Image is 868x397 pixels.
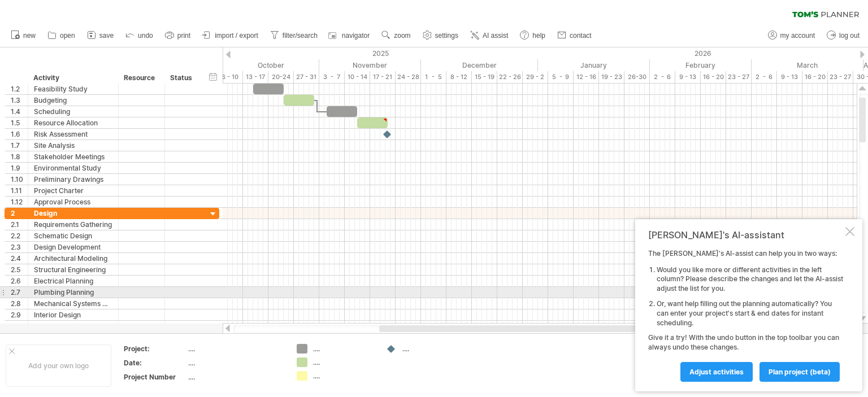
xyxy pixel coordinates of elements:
[34,219,112,230] div: Requirements Gathering
[138,32,153,40] span: undo
[11,129,28,139] div: 1.6
[11,321,28,331] div: 2.10
[124,358,186,368] div: Date:
[11,276,28,286] div: 2.6
[34,95,112,106] div: Budgeting
[199,28,262,43] a: import / export
[34,151,112,162] div: Stakeholder Meetings
[657,265,843,294] li: Would you like more or different activities in the left column? Please describe the changes and l...
[34,230,112,241] div: Schematic Design
[11,106,28,117] div: 1.4
[11,242,28,252] div: 2.3
[11,151,28,162] div: 1.8
[554,28,595,43] a: contact
[648,249,843,381] div: The [PERSON_NAME]'s AI-assist can help you in two ways: Give it a try! With the undo button in th...
[11,163,28,173] div: 1.9
[599,71,624,83] div: 19 - 23
[570,32,592,40] span: contact
[402,344,464,354] div: ....
[11,309,28,320] div: 2.9
[177,32,190,40] span: print
[34,129,112,139] div: Risk Assessment
[11,253,28,264] div: 2.4
[839,32,860,40] span: log out
[650,59,752,71] div: February 2026
[421,59,538,71] div: December 2025
[538,59,650,71] div: January 2026
[188,344,283,354] div: ....
[752,71,777,83] div: 2 - 6
[497,71,523,83] div: 22 - 26
[483,32,508,40] span: AI assist
[11,208,28,219] div: 2
[34,117,112,128] div: Resource Allocation
[689,368,744,376] span: Adjust activities
[824,28,863,43] a: log out
[574,71,599,83] div: 12 - 16
[394,32,410,40] span: zoom
[319,71,345,83] div: 3 - 7
[34,321,112,331] div: Landscape Design
[45,28,79,43] a: open
[313,371,375,381] div: ....
[34,298,112,309] div: Mechanical Systems Design
[726,71,752,83] div: 23 - 27
[370,71,396,83] div: 17 - 21
[11,230,28,241] div: 2.2
[34,140,112,151] div: Site Analysis
[124,344,186,354] div: Project:
[759,362,840,382] a: plan project (beta)
[532,32,545,40] span: help
[11,84,28,94] div: 1.2
[420,28,462,43] a: settings
[650,71,675,83] div: 2 - 6
[34,106,112,117] div: Scheduling
[396,71,421,83] div: 24 - 28
[345,71,370,83] div: 10 - 14
[11,264,28,275] div: 2.5
[467,28,511,43] a: AI assist
[123,28,157,43] a: undo
[517,28,549,43] a: help
[11,197,28,207] div: 1.12
[752,59,863,71] div: March 2026
[680,362,753,382] a: Adjust activities
[34,197,112,207] div: Approval Process
[777,71,802,83] div: 9 - 13
[84,28,117,43] a: save
[11,219,28,230] div: 2.1
[435,32,458,40] span: settings
[11,174,28,185] div: 1.10
[657,299,843,328] li: Or, want help filling out the planning automatically? You can enter your project's start & end da...
[188,372,283,382] div: ....
[648,229,843,241] div: [PERSON_NAME]'s AI-assistant
[34,287,112,298] div: Plumbing Planning
[267,28,321,43] a: filter/search
[124,372,186,382] div: Project Number
[34,276,112,286] div: Electrical Planning
[802,71,828,83] div: 16 - 20
[34,264,112,275] div: Structural Engineering
[243,71,268,83] div: 13 - 17
[319,59,421,71] div: November 2025
[170,72,195,84] div: Status
[124,72,158,84] div: Resource
[701,71,726,83] div: 16 - 20
[11,140,28,151] div: 1.7
[34,174,112,185] div: Preliminary Drawings
[11,287,28,298] div: 2.7
[11,185,28,196] div: 1.11
[624,71,650,83] div: 26-30
[33,72,112,84] div: Activity
[34,242,112,252] div: Design Development
[34,253,112,264] div: Architectural Modeling
[6,344,111,387] div: Add your own logo
[313,344,375,354] div: ....
[23,32,36,40] span: new
[11,117,28,128] div: 1.5
[780,32,815,40] span: my account
[523,71,548,83] div: 29 - 2
[446,71,472,83] div: 8 - 12
[342,32,370,40] span: navigator
[8,28,39,43] a: new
